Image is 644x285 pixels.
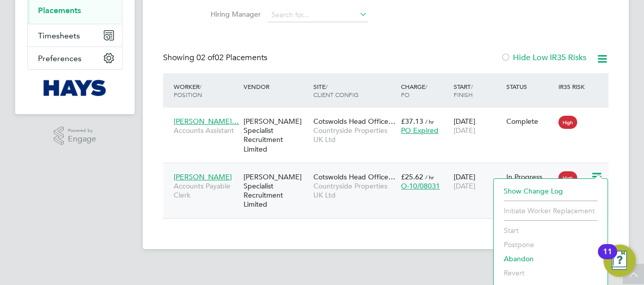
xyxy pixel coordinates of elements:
[454,181,475,191] span: [DATE]
[499,238,602,252] li: Postpone
[506,172,554,181] div: In Progress
[454,82,473,99] span: / Finish
[313,172,395,181] span: Cotswolds Head Office…
[401,172,423,181] span: £25.62
[313,126,396,144] span: Countryside Properties UK Ltd
[68,135,96,144] span: Engage
[28,24,122,46] button: Timesheets
[313,181,396,200] span: Countryside Properties UK Ltd
[451,167,504,196] div: [DATE]
[556,77,591,96] div: IR35 Risk
[171,111,609,120] a: [PERSON_NAME]…Accounts Assistant[PERSON_NAME] Specialist Recruitment LimitedCotswolds Head Office...
[499,252,602,266] li: Abandon
[268,8,368,22] input: Search for...
[401,181,440,191] span: O-10/08031
[401,126,438,135] span: PO Expired
[196,53,267,63] span: 02 Placements
[44,80,107,96] img: hays-logo-retina.png
[28,47,122,69] button: Preferences
[174,126,238,135] span: Accounts Assistant
[313,117,395,126] span: Cotswolds Head Office…
[425,173,434,181] span: / hr
[398,77,451,104] div: Charge
[558,171,577,184] span: High
[451,77,504,104] div: Start
[171,167,609,175] a: [PERSON_NAME]Accounts Payable Clerk[PERSON_NAME] Specialist Recruitment LimitedCotswolds Head Off...
[171,77,241,104] div: Worker
[506,117,554,126] div: Complete
[313,82,358,99] span: / Client Config
[501,53,586,63] label: Hide Low IR35 Risks
[311,77,398,104] div: Site
[241,77,311,96] div: Vendor
[558,116,577,129] span: High
[454,126,475,135] span: [DATE]
[196,53,215,63] span: 02 of
[174,172,232,181] span: [PERSON_NAME]
[241,167,311,214] div: [PERSON_NAME] Specialist Recruitment Limited
[174,181,238,200] span: Accounts Payable Clerk
[27,80,123,96] a: Go to home page
[38,6,81,15] a: Placements
[38,31,80,40] span: Timesheets
[203,10,261,19] label: Hiring Manager
[504,77,556,96] div: Status
[499,204,602,218] li: Initiate Worker Replacement
[603,245,636,277] button: Open Resource Center, 11 new notifications
[68,126,96,135] span: Powered by
[603,252,612,265] div: 11
[174,82,202,99] span: / Position
[499,266,602,280] li: Revert
[241,112,311,159] div: [PERSON_NAME] Specialist Recruitment Limited
[174,117,239,126] span: [PERSON_NAME]…
[54,126,97,146] a: Powered byEngage
[401,117,423,126] span: £37.13
[499,184,602,198] li: Show change log
[163,53,269,63] div: Showing
[401,82,427,99] span: / PO
[451,112,504,140] div: [DATE]
[38,54,82,63] span: Preferences
[425,118,434,125] span: / hr
[499,223,602,238] li: Start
